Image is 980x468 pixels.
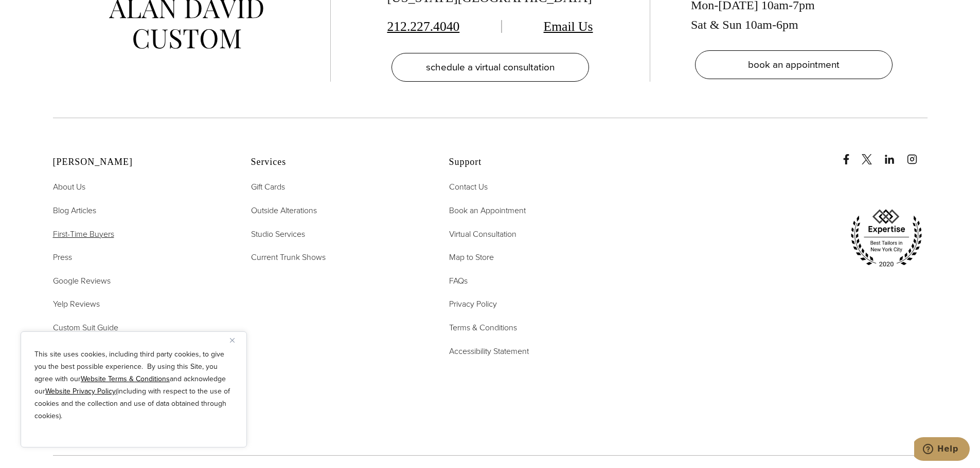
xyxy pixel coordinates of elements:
[862,144,882,164] a: x/twitter
[53,274,111,288] a: Google Reviews
[841,144,860,164] a: Facebook
[449,180,488,194] a: Contact Us
[845,205,928,271] img: expertise, best tailors in new york city 2020
[449,275,468,287] span: FAQs
[53,228,114,240] span: First-Time Buyers
[53,228,114,241] a: First-Time Buyers
[449,228,516,240] span: Virtual Consultation
[251,157,423,168] h2: Services
[449,345,529,357] span: Accessibility Statement
[251,251,326,263] span: Current Trunk Shows
[449,251,494,264] a: Map to Store
[53,180,85,194] a: About Us
[53,322,118,333] span: Custom Suit Guide
[251,180,285,194] a: Gift Cards
[53,321,118,334] a: Custom Suit Guide
[914,437,970,463] iframe: Opens a widget where you can chat to one of our agents
[53,298,100,310] span: Yelp Reviews
[449,322,517,333] span: Terms & Conditions
[53,157,225,168] h2: [PERSON_NAME]
[544,19,593,34] a: Email Us
[695,50,893,79] a: book an appointment
[251,181,285,193] span: Gift Cards
[251,251,326,264] a: Current Trunk Shows
[251,228,305,240] span: Studio Services
[53,251,72,263] span: Press
[251,180,423,264] nav: Services Footer Nav
[53,275,111,287] span: Google Reviews
[449,297,497,311] a: Privacy Policy
[34,348,233,422] p: This site uses cookies, including third party cookies, to give you the best possible experience. ...
[53,181,85,193] span: About Us
[45,386,116,397] a: Website Privacy Policy
[53,180,225,334] nav: Alan David Footer Nav
[251,204,317,216] span: Outside Alterations
[449,204,526,217] a: Book an Appointment
[449,274,468,288] a: FAQs
[449,157,621,168] h2: Support
[426,60,555,74] span: schedule a virtual consultation
[449,228,516,241] a: Virtual Consultation
[449,204,526,216] span: Book an Appointment
[391,53,589,82] a: schedule a virtual consultation
[230,338,235,343] img: Close
[251,228,305,241] a: Studio Services
[387,19,460,34] a: 212.227.4040
[449,181,488,193] span: Contact Us
[53,204,96,216] span: Blog Articles
[884,144,905,164] a: linkedin
[251,204,317,217] a: Outside Alterations
[449,321,517,334] a: Terms & Conditions
[748,57,840,72] span: book an appointment
[230,334,242,346] button: Close
[449,180,621,358] nav: Support Footer Nav
[53,251,72,264] a: Press
[907,144,928,164] a: instagram
[81,373,170,384] a: Website Terms & Conditions
[53,297,100,311] a: Yelp Reviews
[449,251,494,263] span: Map to Store
[449,298,497,310] span: Privacy Policy
[53,204,96,217] a: Blog Articles
[449,345,529,358] a: Accessibility Statement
